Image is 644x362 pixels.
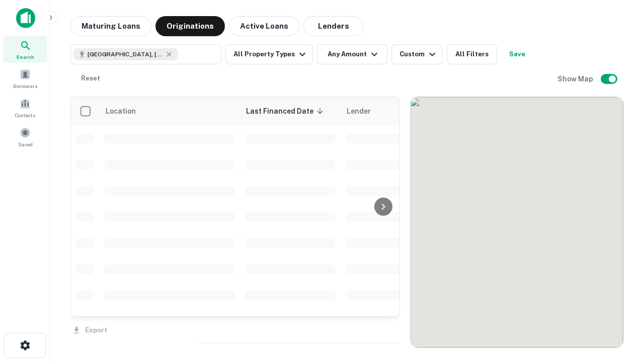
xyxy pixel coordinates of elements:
img: capitalize-icon.png [16,8,35,28]
button: Custom [391,44,443,64]
a: Contacts [3,94,47,121]
button: Reset [74,68,107,88]
iframe: Chat Widget [594,249,644,298]
button: Any Amount [317,44,387,64]
span: Last Financed Date [246,105,327,117]
button: All Filters [447,44,497,64]
button: Lenders [303,16,364,36]
a: Search [3,36,47,63]
span: Lender [347,105,371,117]
th: Lender [341,97,502,125]
span: Contacts [15,111,35,119]
th: Last Financed Date [240,97,341,125]
a: Borrowers [3,65,47,92]
span: Search [16,53,34,61]
div: 0 0 [411,97,623,347]
button: Originations [155,16,225,36]
h6: Show Map [557,73,595,84]
span: Saved [18,140,33,148]
button: Save your search to get updates of matches that match your search criteria. [501,44,533,64]
button: Active Loans [229,16,299,36]
button: Maturing Loans [70,16,151,36]
span: Location [105,105,149,117]
a: Saved [3,123,47,150]
div: Custom [399,48,438,60]
th: Location [99,97,240,125]
button: All Property Types [225,44,313,64]
span: Borrowers [13,82,37,90]
span: [GEOGRAPHIC_DATA], [GEOGRAPHIC_DATA] [88,50,163,59]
